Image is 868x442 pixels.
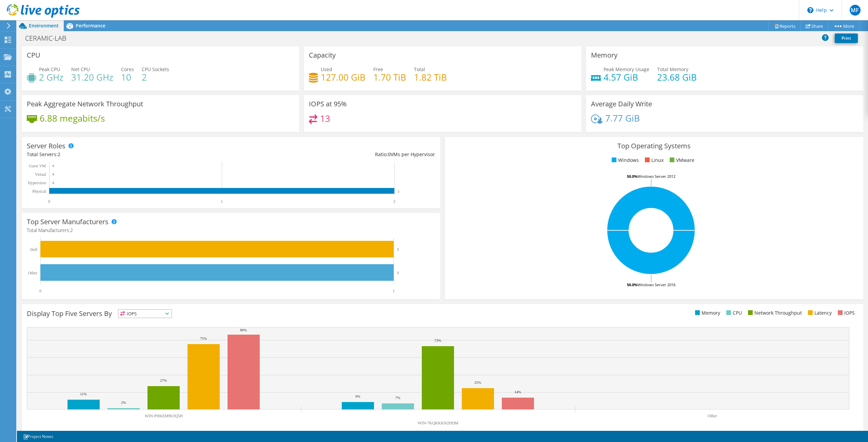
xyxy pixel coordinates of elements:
[627,282,637,287] tspan: 50.0%
[27,100,143,108] h3: Peak Aggregate Network Throughput
[627,174,637,179] tspan: 50.0%
[355,394,360,398] text: 9%
[28,271,37,275] text: Other
[604,66,649,72] span: Peak Memory Usage
[801,21,828,31] a: Share
[231,151,435,158] div: Ratio: VMs per Hypervisor
[746,309,802,317] li: Network Throughput
[70,227,73,233] span: 2
[850,5,861,16] span: MF
[309,100,347,108] h3: IOPS at 95%
[48,199,50,204] text: 0
[53,181,54,185] text: 0
[58,151,60,157] span: 2
[708,414,717,418] text: Other
[321,66,332,72] span: Used
[835,34,858,43] a: Print
[321,73,366,81] h4: 127.00 GiB
[22,35,77,42] h1: CERAMIC-LAB
[32,189,46,194] text: Physical
[836,309,855,317] li: IOPS
[434,338,441,342] text: 73%
[388,151,391,157] span: 0
[29,164,46,168] text: Guest VM
[668,156,694,164] li: VMware
[605,114,640,122] h4: 7.77 GiB
[657,66,688,72] span: Total Memory
[828,21,860,31] a: More
[29,22,59,29] span: Environment
[40,114,105,122] h4: 6.88 megabits/s
[474,380,481,384] text: 25%
[118,310,172,318] span: IOPS
[145,414,183,418] text: WIN-PHKEM9UIQ5H
[27,51,40,59] h3: CPU
[27,218,108,226] h3: Top Server Manufacturers
[514,390,521,394] text: 14%
[76,22,105,29] span: Performance
[393,289,395,293] text: 1
[80,392,87,396] text: 11%
[806,309,832,317] li: Latency
[397,247,399,251] text: 1
[591,51,617,59] h3: Memory
[71,66,90,72] span: Net CPU
[398,190,399,193] text: 2
[418,421,458,425] text: WIN-7KQKKKN2HDM
[121,66,134,72] span: Cores
[27,151,231,158] div: Total Servers:
[142,66,169,72] span: CPU Sockets
[27,142,65,150] h3: Server Roles
[643,156,664,164] li: Linux
[121,73,134,81] h4: 10
[725,309,742,317] li: CPU
[121,400,126,404] text: 2%
[28,181,46,185] text: Hypervisor
[637,282,675,287] tspan: Windows Server 2016
[200,336,207,340] text: 75%
[397,271,399,275] text: 1
[221,199,223,204] text: 1
[610,156,639,164] li: Windows
[309,51,336,59] h3: Capacity
[393,199,395,204] text: 2
[142,73,169,81] h4: 2
[39,289,41,293] text: 0
[768,21,801,31] a: Reports
[30,247,37,252] text: Dell
[373,73,406,81] h4: 1.70 TiB
[807,7,813,13] svg: \n
[604,73,649,81] h4: 4.57 GiB
[414,66,425,72] span: Total
[693,309,720,317] li: Memory
[450,142,858,150] h3: Top Operating Systems
[160,378,167,382] text: 27%
[414,73,447,81] h4: 1.82 TiB
[18,432,58,441] a: Project Notes
[35,172,46,177] text: Virtual
[53,173,54,176] text: 0
[320,115,330,122] h4: 13
[39,66,60,72] span: Peak CPU
[39,73,63,81] h4: 2 GHz
[27,227,435,234] h4: Total Manufacturers:
[53,164,54,168] text: 0
[657,73,697,81] h4: 23.68 GiB
[240,328,247,332] text: 86%
[395,396,400,400] text: 7%
[591,100,652,108] h3: Average Daily Write
[71,73,113,81] h4: 31.20 GHz
[373,66,383,72] span: Free
[637,174,675,179] tspan: Windows Server 2012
